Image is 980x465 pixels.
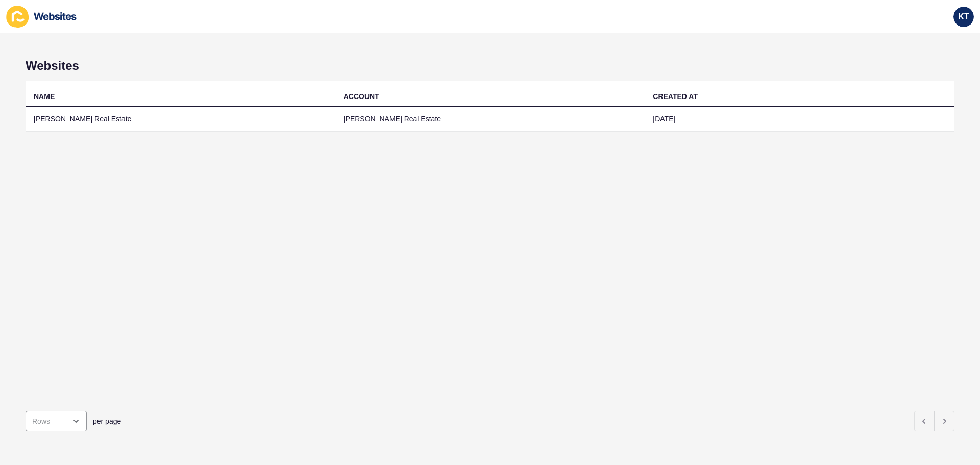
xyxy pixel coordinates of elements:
[26,411,87,431] div: open menu
[335,107,645,132] td: [PERSON_NAME] Real Estate
[26,107,335,132] td: [PERSON_NAME] Real Estate
[344,91,379,102] div: ACCOUNT
[93,416,121,426] span: per page
[26,59,954,73] h1: Websites
[34,91,55,102] div: NAME
[653,91,698,102] div: CREATED AT
[645,107,954,132] td: [DATE]
[958,12,969,22] span: KT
